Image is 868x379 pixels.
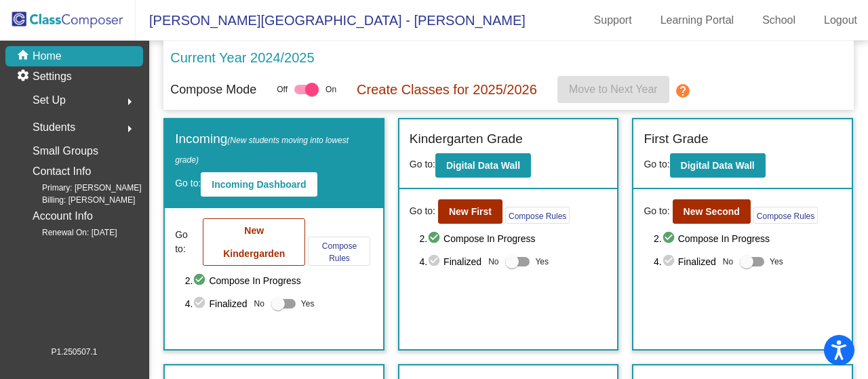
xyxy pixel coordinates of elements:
[488,256,498,268] span: No
[33,118,75,137] span: Students
[185,273,373,289] span: 2. Compose In Progress
[446,160,520,171] b: Digital Data Wall
[33,91,66,110] span: Set Up
[20,226,117,239] span: Renewal On: [DATE]
[419,231,607,247] span: 2. Compose In Progress
[410,204,435,218] span: Go to:
[427,254,443,270] mat-icon: check_circle
[136,9,526,31] span: [PERSON_NAME][GEOGRAPHIC_DATA] - [PERSON_NAME]
[410,159,435,169] span: Go to:
[175,178,201,188] span: Go to:
[662,254,678,270] mat-icon: check_circle
[20,182,142,194] span: Primary: [PERSON_NAME]
[33,48,62,64] p: Home
[170,47,314,68] p: Current Year 2024/2025
[212,179,306,190] b: Incoming Dashboard
[723,256,733,268] span: No
[185,296,248,312] span: 4. Finalized
[175,228,200,256] span: Go to:
[201,172,317,197] button: Incoming Dashboard
[20,194,135,206] span: Billing: [PERSON_NAME]
[650,9,745,31] a: Learning Portal
[223,225,285,259] b: New Kindergarden
[170,81,256,99] p: Compose Mode
[410,129,523,149] label: Kindergarten Grade
[308,237,370,266] button: Compose Rules
[357,79,537,100] p: Create Classes for 2025/2026
[438,199,502,224] button: New First
[673,199,751,224] button: New Second
[193,273,209,289] mat-icon: check_circle
[419,254,481,270] span: 4. Finalized
[770,254,783,270] span: Yes
[325,83,336,96] span: On
[675,83,691,99] mat-icon: help
[813,9,868,31] a: Logout
[175,129,373,168] label: Incoming
[121,94,138,110] mat-icon: arrow_right
[644,129,708,149] label: First Grade
[535,254,549,270] span: Yes
[33,162,91,181] p: Contact Info
[654,254,716,270] span: 4. Finalized
[16,48,33,64] mat-icon: home
[121,121,138,137] mat-icon: arrow_right
[301,296,315,312] span: Yes
[644,204,669,218] span: Go to:
[33,207,93,226] p: Account Info
[662,231,678,247] mat-icon: check_circle
[193,296,209,312] mat-icon: check_circle
[175,136,349,165] span: (New students moving into lowest grade)
[670,153,766,178] button: Digital Data Wall
[254,298,264,310] span: No
[681,160,755,171] b: Digital Data Wall
[751,9,806,31] a: School
[203,218,305,266] button: New Kindergarden
[684,206,740,217] b: New Second
[557,76,669,103] button: Move to Next Year
[449,206,492,217] b: New First
[569,83,658,95] span: Move to Next Year
[277,83,288,96] span: Off
[753,207,818,224] button: Compose Rules
[427,231,443,247] mat-icon: check_circle
[644,159,669,169] span: Go to:
[583,9,643,31] a: Support
[33,142,98,161] p: Small Groups
[654,231,842,247] span: 2. Compose In Progress
[16,68,33,85] mat-icon: settings
[505,207,570,224] button: Compose Rules
[33,68,72,85] p: Settings
[435,153,531,178] button: Digital Data Wall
